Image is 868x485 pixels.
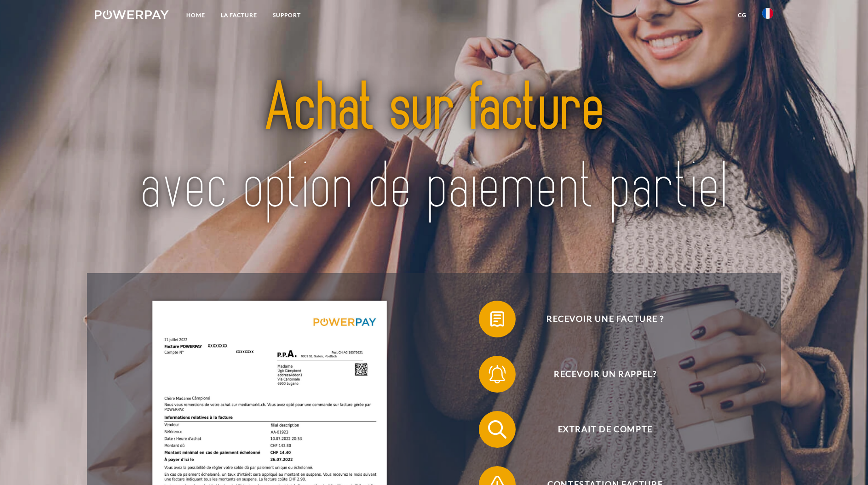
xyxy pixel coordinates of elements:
[479,301,718,337] button: Recevoir une facture ?
[479,356,718,393] button: Recevoir un rappel?
[492,301,718,337] span: Recevoir une facture ?
[831,448,861,478] iframe: Bouton de lancement de la fenêtre de messagerie
[486,418,509,441] img: qb_search.svg
[95,10,169,19] img: logo-powerpay-white.svg
[492,356,718,393] span: Recevoir un rappel?
[128,49,740,248] img: title-powerpay_fr.svg
[762,8,773,19] img: fr
[479,411,718,448] button: Extrait de compte
[730,7,754,23] a: CG
[486,308,509,331] img: qb_bill.svg
[178,7,213,23] a: Home
[265,7,309,23] a: Support
[486,363,509,386] img: qb_bell.svg
[213,7,265,23] a: LA FACTURE
[492,411,718,448] span: Extrait de compte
